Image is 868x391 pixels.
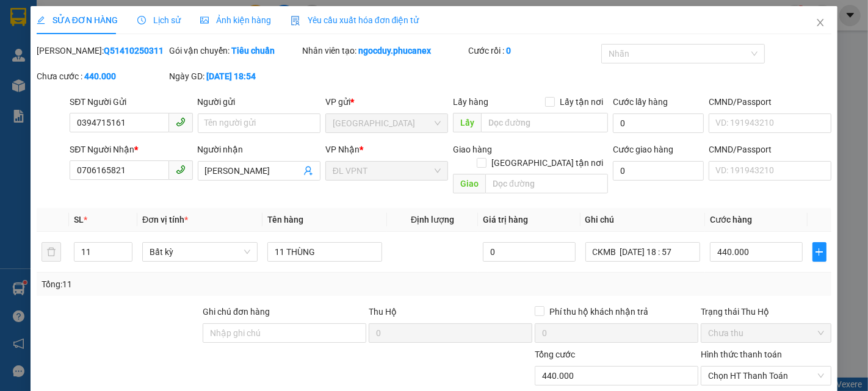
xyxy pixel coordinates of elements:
[710,215,752,224] span: Cước hàng
[176,165,186,174] span: phone
[816,18,825,27] span: close
[708,324,824,342] span: Chưa thu
[613,113,704,133] input: Cước lấy hàng
[813,247,826,257] span: plus
[544,305,653,318] span: Phí thu hộ khách nhận trả
[37,44,167,57] div: [PERSON_NAME]:
[481,113,608,132] input: Dọc đường
[453,113,481,132] span: Lấy
[104,46,164,56] b: Q51410250311
[613,161,704,181] input: Cước giao hàng
[302,44,466,57] div: Nhân viên tạo:
[291,16,300,26] img: icon
[170,70,300,83] div: Ngày GD:
[709,143,831,156] div: CMND/Passport
[267,215,303,224] span: Tên hàng
[453,97,488,107] span: Lấy hàng
[232,46,275,56] b: Tiêu chuẩn
[369,307,397,317] span: Thu Hộ
[580,208,706,232] th: Ghi chú
[198,95,320,109] div: Người gửi
[207,71,256,81] b: [DATE] 18:54
[137,15,181,25] span: Lịch sử
[137,16,146,24] span: clock-circle
[267,242,383,262] input: VD: Bàn, Ghế
[333,162,441,180] span: ĐL VPNT
[37,16,45,24] span: edit
[333,114,441,132] span: ĐL Quận 5
[150,243,250,261] span: Bất kỳ
[708,367,824,385] span: Chọn HT Thanh Toán
[453,174,485,193] span: Giao
[701,350,782,359] label: Hình thức thanh toán
[37,15,118,25] span: SỬA ĐƠN HÀNG
[203,307,270,317] label: Ghi chú đơn hàng
[803,6,837,40] button: Close
[203,323,366,343] input: Ghi chú đơn hàng
[325,95,448,109] div: VP gửi
[200,15,271,25] span: Ảnh kiện hàng
[486,156,608,170] span: [GEOGRAPHIC_DATA] tận nơi
[200,16,209,24] span: picture
[812,242,827,262] button: plus
[42,242,61,262] button: delete
[74,215,84,224] span: SL
[535,350,575,359] span: Tổng cước
[291,15,419,25] span: Yêu cầu xuất hóa đơn điện tử
[303,166,313,176] span: user-add
[84,71,116,81] b: 440.000
[453,145,492,154] span: Giao hàng
[613,97,668,107] label: Cước lấy hàng
[468,44,599,57] div: Cước rồi :
[170,44,300,57] div: Gói vận chuyển:
[613,145,673,154] label: Cước giao hàng
[70,95,192,109] div: SĐT Người Gửi
[325,145,360,154] span: VP Nhận
[142,215,188,224] span: Đơn vị tính
[506,46,511,56] b: 0
[555,95,608,109] span: Lấy tận nơi
[70,143,192,156] div: SĐT Người Nhận
[585,242,701,262] input: Ghi Chú
[709,95,831,109] div: CMND/Passport
[483,215,528,224] span: Giá trị hàng
[176,117,186,127] span: phone
[198,143,320,156] div: Người nhận
[42,278,336,291] div: Tổng: 11
[485,174,608,193] input: Dọc đường
[37,70,167,83] div: Chưa cước :
[701,305,831,318] div: Trạng thái Thu Hộ
[411,215,454,224] span: Định lượng
[358,46,431,56] b: ngocduy.phucanex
